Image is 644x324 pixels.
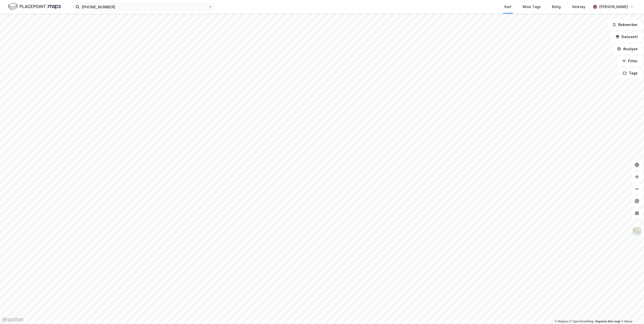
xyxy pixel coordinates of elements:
[2,317,24,322] a: Mapbox homepage
[611,32,642,42] button: Datasett
[552,4,561,10] div: Bolig
[595,320,620,323] a: Improve this map
[79,3,208,11] input: Søk på adresse, matrikkel, gårdeiere, leietakere eller personer
[608,20,642,30] button: Bokmerker
[8,2,61,11] img: logo.f888ab2527a4732fd821a326f86c7f29.svg
[523,4,541,10] div: Mine Tags
[613,44,642,54] button: Analyse
[555,320,569,323] a: Mapbox
[599,4,628,10] div: [PERSON_NAME]
[504,4,512,10] div: Kart
[618,56,642,66] button: Filter
[619,300,644,324] iframe: Chat Widget
[619,68,642,78] button: Tags
[572,4,585,10] div: Verktøy
[632,227,642,236] img: Z
[570,320,594,323] a: OpenStreetMap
